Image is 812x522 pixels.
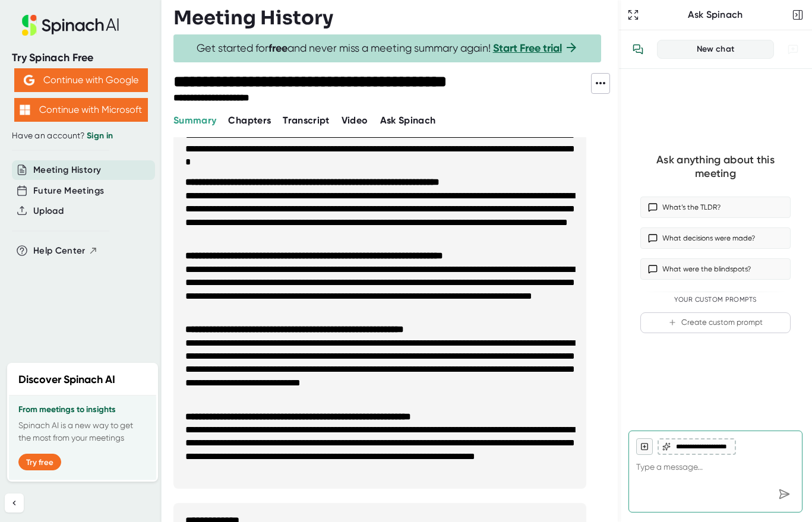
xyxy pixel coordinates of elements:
[14,98,148,122] button: Continue with Microsoft
[33,184,104,198] button: Future Meetings
[33,163,101,177] button: Meeting History
[18,372,115,388] h2: Discover Spinach AI
[626,37,650,61] button: View conversation history
[640,153,791,180] div: Ask anything about this meeting
[33,244,98,258] button: Help Center
[665,44,766,55] div: New chat
[12,51,150,65] div: Try Spinach Free
[228,115,271,126] span: Chapters
[173,7,333,29] h3: Meeting History
[268,42,287,55] b: free
[173,113,216,128] button: Summary
[640,227,791,249] button: What decisions were made?
[24,75,34,86] img: Aehbyd4JwY73AAAAAElFTkSuQmCC
[87,131,113,141] a: Sign in
[18,419,147,444] p: Spinach AI is a new way to get the most from your meetings
[380,115,436,126] span: Ask Spinach
[342,113,368,128] button: Video
[173,115,216,126] span: Summary
[625,7,642,23] button: Expand to Ask Spinach page
[789,7,806,23] button: Close conversation sidebar
[642,9,789,21] div: Ask Spinach
[342,115,368,126] span: Video
[33,204,64,218] button: Upload
[18,405,147,415] h3: From meetings to insights
[380,113,436,128] button: Ask Spinach
[18,454,61,470] button: Try free
[493,42,562,55] a: Start Free trial
[773,483,795,505] div: Send message
[640,296,791,304] div: Your Custom Prompts
[283,113,330,128] button: Transcript
[12,131,150,141] div: Have an account?
[33,244,86,258] span: Help Center
[228,113,271,128] button: Chapters
[197,42,579,55] span: Get started for and never miss a meeting summary again!
[5,493,24,512] button: Collapse sidebar
[640,258,791,280] button: What were the blindspots?
[640,197,791,218] button: What’s the TLDR?
[640,312,791,333] button: Create custom prompt
[14,68,148,92] button: Continue with Google
[283,115,330,126] span: Transcript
